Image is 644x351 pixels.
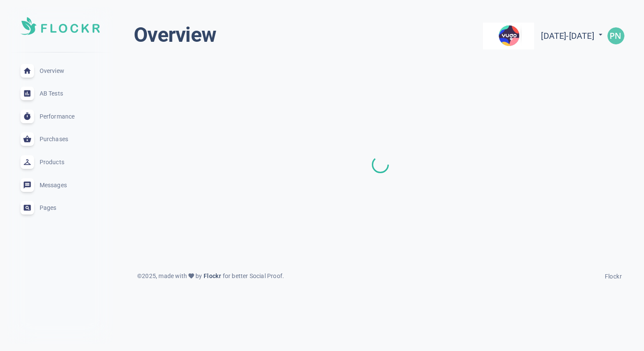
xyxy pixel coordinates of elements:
span: Flockr [605,273,622,280]
img: yugo [483,23,534,49]
a: Purchases [7,128,113,151]
span: Flockr [202,273,222,279]
a: Overview [7,59,113,82]
img: 77fc8ed366740b1fdd3860917e578afb [607,27,624,44]
a: Flockr [202,271,222,281]
a: Messages [7,174,113,197]
a: Products [7,151,113,174]
a: AB Tests [7,82,113,105]
div: © 2025 , made with by for better Social Proof. [132,271,289,281]
h1: Overview [134,22,216,48]
a: Pages [7,196,113,219]
span: [DATE] - [DATE] [541,31,605,41]
a: Flockr [605,270,622,281]
span: favorite [188,273,195,279]
a: Performance [7,105,113,128]
img: Soft UI Logo [20,17,100,35]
